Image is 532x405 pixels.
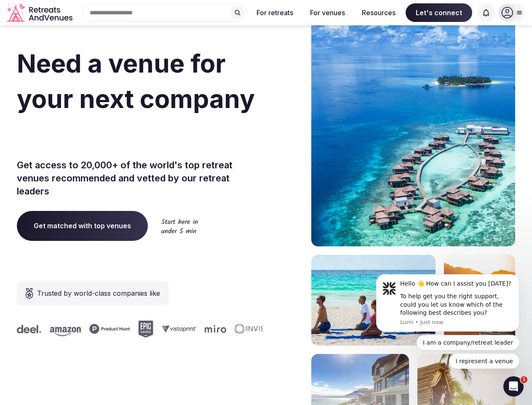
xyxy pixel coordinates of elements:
span: Trusted by world-class companies like [37,288,160,298]
a: Get matched with top venues [17,211,148,240]
img: yoga on tropical beach [311,255,436,346]
span: 1 [521,376,527,383]
svg: Epic Games company logo [137,321,152,337]
svg: Deel company logo [16,325,40,333]
iframe: Intercom live chat [503,376,524,397]
button: For retreats [250,3,300,22]
img: woman sitting in back of truck with camels [444,255,515,346]
span: Need a venue for your next company [17,48,255,114]
button: Resources [355,3,402,22]
img: Start here in under 5 min [161,219,198,233]
span: Let's connect [406,3,472,22]
svg: Invisible company logo [233,324,280,334]
button: For venues [303,3,352,22]
iframe: Intercom notifications message [364,267,532,374]
svg: Retreats and Venues company logo [7,3,74,22]
svg: Miro company logo [203,325,225,333]
p: Get access to 20,000+ of the world's top retreat venues recommended and vetted by our retreat lea... [17,159,263,197]
a: Visit the homepage [7,3,74,22]
svg: Vistaprint company logo [160,325,195,332]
